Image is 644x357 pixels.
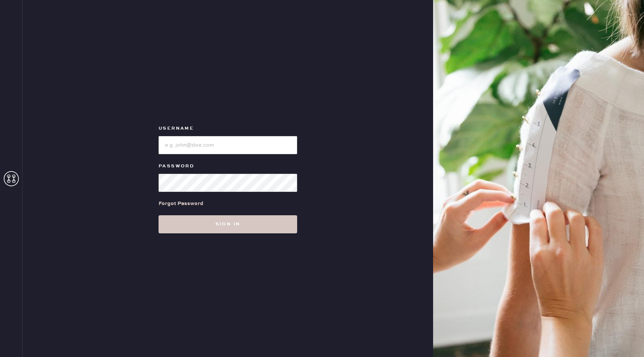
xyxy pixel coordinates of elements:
[159,124,297,133] label: Username
[159,136,297,154] input: e.g. john@doe.com
[159,199,203,208] div: Forgot Password
[159,215,297,233] button: Sign in
[159,162,297,171] label: Password
[159,192,203,215] a: Forgot Password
